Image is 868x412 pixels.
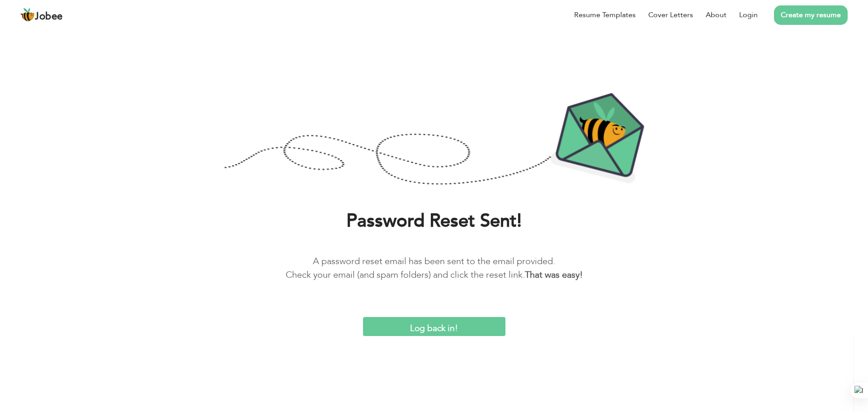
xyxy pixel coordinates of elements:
h1: Password Reset Sent! [14,209,854,233]
a: About [706,9,726,20]
span: Jobee [35,12,63,22]
img: Password-Reset-Confirmation.png [224,92,644,188]
img: jobee.io [20,8,35,22]
a: Login [739,9,758,20]
input: Log back in! [363,317,505,336]
p: A password reset email has been sent to the email provided. Check your email (and spam folders) a... [14,255,854,282]
a: Jobee [20,8,63,22]
a: Cover Letters [648,9,693,20]
a: Resume Templates [574,9,636,20]
a: Create my resume [774,5,848,25]
b: That was easy! [525,269,583,281]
